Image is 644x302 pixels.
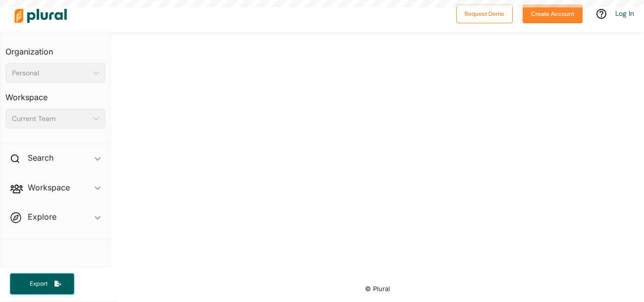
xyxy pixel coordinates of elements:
a: Create Account [523,8,583,18]
h2: Search [28,152,54,163]
div: Personal [12,68,89,78]
h3: Workspace [5,83,106,105]
span: Export [23,280,54,288]
a: Request Demo [456,8,513,18]
button: Export [10,273,74,295]
small: © Plural [365,285,390,293]
button: Request Demo [456,4,513,23]
button: Create Account [523,4,583,23]
div: Current Team [12,114,89,124]
h3: Organization [5,37,106,59]
a: Log In [615,9,634,18]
